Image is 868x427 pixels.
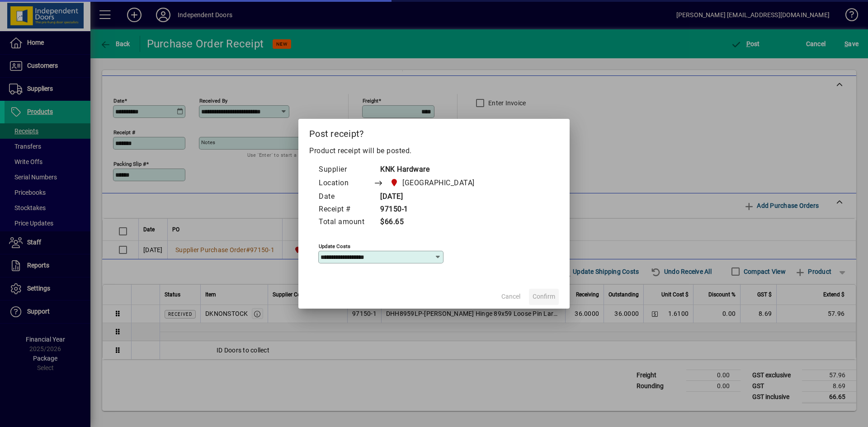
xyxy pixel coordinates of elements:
[318,216,373,229] td: Total amount
[318,203,373,216] td: Receipt #
[318,164,373,176] td: Supplier
[318,191,373,203] td: Date
[318,176,373,191] td: Location
[319,243,350,249] mat-label: Update costs
[298,119,570,145] h2: Post receipt?
[402,178,475,188] span: [GEOGRAPHIC_DATA]
[373,216,492,229] td: $66.65
[373,203,492,216] td: 97150-1
[373,191,492,203] td: [DATE]
[309,145,559,156] p: Product receipt will be posted.
[373,164,492,176] td: KNK Hardware
[387,177,478,189] span: Christchurch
